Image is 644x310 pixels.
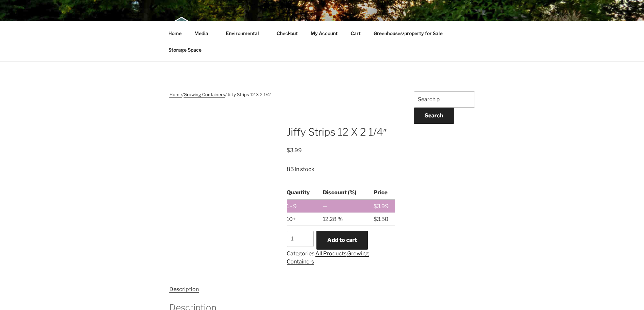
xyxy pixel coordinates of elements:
bdi: 3.99 [287,147,302,153]
span: $ [374,216,377,222]
a: Description [169,286,199,292]
bdi: 3.99 [374,203,389,209]
a: My Account [305,25,344,41]
a: [PERSON_NAME] Greenhouses [205,19,434,34]
h1: Jiffy Strips 12 X 2 1/4″ [287,125,395,139]
nav: Breadcrumb [169,91,396,107]
nav: Top Menu [163,25,482,58]
a: Home [163,25,188,41]
a: Growing Containers [287,250,369,265]
a: Media [189,25,219,41]
a: Cart [345,25,367,41]
span: $ [287,147,290,153]
button: Search [414,108,454,124]
span: Price [374,189,387,196]
span: Categories: , [287,250,369,265]
button: Add to cart [316,231,368,250]
span: — [323,203,328,209]
span: 12.28 % [323,216,343,222]
a: Home [169,92,182,97]
input: Product quantity [287,231,314,247]
a: Storage Space [163,41,208,58]
a: Environmental [220,25,270,41]
a: Checkout [271,25,304,41]
span: Quantity [287,189,310,196]
span: Discount (%) [323,189,356,196]
aside: Blog Sidebar [414,91,475,147]
img: Burt's Greenhouses [169,16,193,43]
span: 10+ [287,216,296,222]
span: 1 - 9 [287,203,297,209]
a: Greenhouses/property for Sale [368,25,449,41]
a: All Products [315,250,347,257]
bdi: 3.50 [374,216,388,222]
input: Search products… [414,91,475,108]
a: Growing Containers [184,92,225,97]
p: 85 in stock [287,165,395,173]
span: $ [374,203,377,209]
